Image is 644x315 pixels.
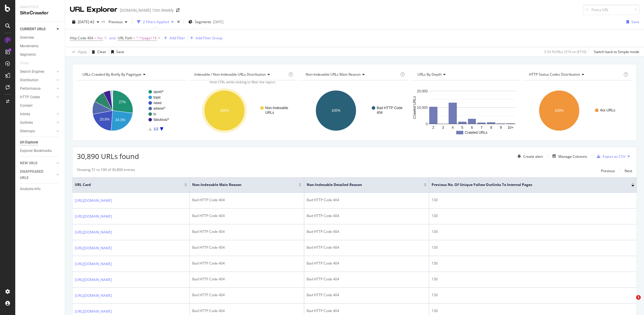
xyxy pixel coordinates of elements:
[109,47,124,57] button: Save
[555,109,564,113] text: 100%
[89,47,106,57] button: Clear
[153,106,165,111] text: where/*
[153,95,161,99] text: topic
[192,261,302,266] div: Bad HTTP Code 404
[432,182,623,187] span: Previous No. of Unique Follow Outlinks to Internal Pages
[20,169,55,181] a: DISAPPEARED URLS
[20,128,55,134] a: Sitemaps
[119,100,126,104] text: 27%
[20,43,61,49] a: Movements
[305,70,399,79] h4: Non-Indexable URLs Main Reason
[558,154,587,159] div: Manage Columns
[133,35,135,40] span: =
[307,277,427,282] div: Bad HTTP Code 404
[20,77,38,83] div: Distribution
[78,19,94,24] span: 2025 Sep. 24th #2
[20,26,45,32] div: CURRENT URLS
[432,308,634,314] div: 130
[153,90,164,94] text: sport/*
[100,117,110,121] text: 20.8%
[432,126,434,130] text: 2
[102,19,106,24] span: vs
[432,245,634,250] div: 130
[77,85,186,136] svg: A chart.
[20,43,38,49] div: Movements
[465,131,487,135] text: Crawled URLs
[306,72,361,77] span: Non-Indexable URLs Main Reason
[153,127,158,131] text: 1/2
[265,111,274,115] text: URLs
[307,213,427,219] div: Bad HTTP Code 404
[600,108,615,112] text: 4xx URLs
[412,96,416,119] text: Crawled URLs
[20,60,35,66] a: Visits
[192,229,302,234] div: Bad HTTP Code 404
[583,5,639,15] input: Find a URL
[20,86,40,92] div: Performance
[20,139,38,145] div: Url Explorer
[20,148,61,154] a: Explorer Bookmarks
[594,152,625,161] button: Export as CSV
[20,160,37,166] div: NEW URLS
[20,5,60,10] div: Analytics
[77,167,135,174] div: Showing 51 to 100 of 30,890 entries
[529,72,580,77] span: HTTP Status Codes Distribution
[192,213,302,219] div: Bad HTTP Code 404
[417,106,428,110] text: 10,000
[442,126,444,130] text: 3
[432,213,634,219] div: 130
[106,19,123,24] span: Previous
[432,292,634,298] div: 130
[192,292,302,298] div: Bad HTTP Code 404
[81,70,180,79] h4: URLs Crawled By Botify By pagetype
[307,197,427,203] div: Bad HTTP Code 404
[377,111,383,115] text: 404
[432,229,634,234] div: 130
[75,198,112,204] a: [URL][DOMAIN_NAME]
[20,139,61,145] a: Url Explorer
[192,245,302,250] div: Bad HTTP Code 404
[70,5,117,15] div: URL Explorer
[523,85,632,136] svg: A chart.
[136,34,157,42] span: ^.*/page/.*$
[625,167,632,174] button: Next
[118,35,132,40] span: URL Path
[20,160,55,166] a: NEW URLS
[192,308,302,314] div: Bad HTTP Code 404
[417,89,428,93] text: 20,000
[75,293,112,299] a: [URL][DOMAIN_NAME]
[432,277,634,282] div: 130
[624,17,639,27] button: Save
[213,19,224,24] div: [DATE]
[528,70,622,79] h4: HTTP Status Codes Distribution
[153,118,169,122] text: fabulous/*
[20,52,61,58] a: Segments
[143,19,169,24] div: 2 Filters Applied
[20,148,52,154] div: Explorer Bookmarks
[209,80,276,84] span: Hold CTRL while clicking to filter the report.
[307,229,427,234] div: Bad HTTP Code 404
[135,17,176,27] button: 2 Filters Applied
[452,126,454,130] text: 4
[544,49,586,54] div: 3.54 % URLs ( 31K on 871K )
[192,277,302,282] div: Bad HTTP Code 404
[307,182,415,187] span: Non-Indexable Detailed Reason
[20,35,34,41] div: Overview
[412,85,521,136] svg: A chart.
[78,49,87,54] div: Apply
[70,17,102,27] button: [DATE] #2
[70,35,93,40] span: Http Code 404
[20,103,33,109] div: Content
[508,126,513,130] text: 10+
[97,34,103,42] span: Yes
[115,118,125,122] text: 24.3%
[20,128,35,134] div: Sitemaps
[377,106,403,110] text: Bad HTTP Code
[70,47,87,57] button: Apply
[106,17,130,27] button: Previous
[307,261,427,266] div: Bad HTTP Code 404
[188,35,222,42] button: Add Filter Group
